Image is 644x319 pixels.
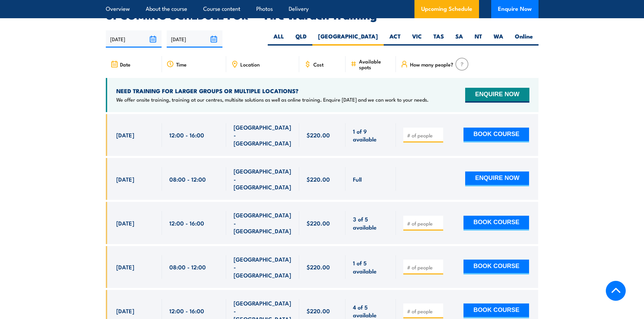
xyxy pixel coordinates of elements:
span: Cost [313,61,324,67]
button: BOOK COURSE [463,128,529,142]
input: From date [106,30,162,48]
span: [GEOGRAPHIC_DATA] - [GEOGRAPHIC_DATA] [234,211,292,235]
label: QLD [290,32,312,46]
span: [DATE] [116,219,134,227]
span: 12:00 - 16:00 [169,131,204,139]
span: $220.00 [307,219,330,227]
span: 12:00 - 16:00 [169,307,204,315]
label: SA [450,32,469,46]
span: How many people? [410,61,453,67]
span: Time [176,61,187,67]
label: [GEOGRAPHIC_DATA] [312,32,384,46]
button: BOOK COURSE [463,260,529,274]
span: 4 of 5 available [353,303,388,319]
span: $220.00 [307,175,330,183]
span: 12:00 - 16:00 [169,219,204,227]
span: [GEOGRAPHIC_DATA] - [GEOGRAPHIC_DATA] [234,255,292,279]
span: [DATE] [116,263,134,271]
input: # of people [407,264,441,271]
button: ENQUIRE NOW [465,88,529,103]
label: WA [488,32,509,46]
label: ACT [384,32,406,46]
span: Date [120,61,130,67]
input: # of people [407,132,441,139]
span: $220.00 [307,307,330,315]
input: # of people [407,308,441,315]
span: $220.00 [307,131,330,139]
span: [DATE] [116,131,134,139]
span: [GEOGRAPHIC_DATA] - [GEOGRAPHIC_DATA] [234,167,292,191]
input: # of people [407,220,441,227]
span: [GEOGRAPHIC_DATA] - [GEOGRAPHIC_DATA] [234,123,292,147]
h2: UPCOMING SCHEDULE FOR - "Fire Warden Training" [106,10,539,20]
label: Online [509,32,539,46]
span: $220.00 [307,263,330,271]
button: BOOK COURSE [463,216,529,231]
span: [DATE] [116,307,134,315]
label: NT [469,32,488,46]
label: TAS [428,32,450,46]
span: Location [240,61,260,67]
label: ALL [268,32,290,46]
p: We offer onsite training, training at our centres, multisite solutions as well as online training... [116,96,429,103]
span: 08:00 - 12:00 [169,175,206,183]
span: 3 of 5 available [353,215,388,231]
label: VIC [406,32,428,46]
span: Full [353,175,362,183]
span: Available spots [359,58,391,70]
span: 1 of 9 available [353,127,388,143]
h4: NEED TRAINING FOR LARGER GROUPS OR MULTIPLE LOCATIONS? [116,87,429,95]
span: [DATE] [116,175,134,183]
span: 1 of 5 available [353,259,388,275]
input: To date [167,30,222,48]
span: 08:00 - 12:00 [169,263,206,271]
button: ENQUIRE NOW [465,171,529,186]
button: BOOK COURSE [463,303,529,318]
